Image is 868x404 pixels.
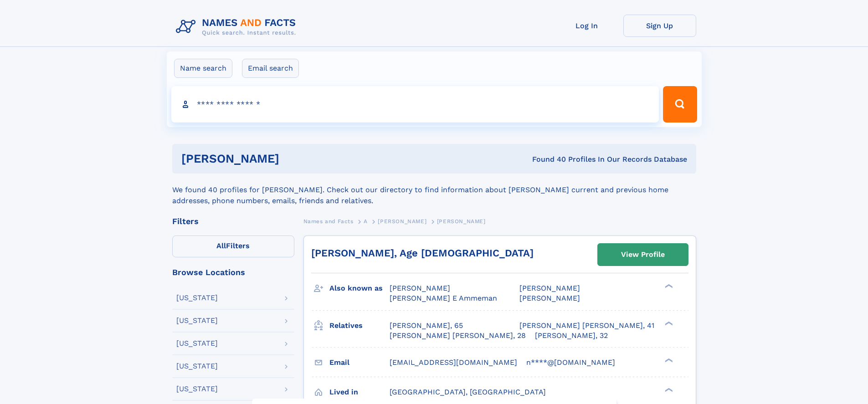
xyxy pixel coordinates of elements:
h3: Email [329,355,390,370]
label: Filters [172,235,294,257]
span: A [364,218,368,225]
div: We found 40 profiles for [PERSON_NAME]. Check out our directory to find information about [PERSON... [172,174,696,206]
div: ❯ [663,357,673,363]
a: Log In [550,15,623,37]
div: ❯ [663,320,673,326]
a: [PERSON_NAME], 32 [535,331,608,341]
a: A [364,215,368,227]
span: [PERSON_NAME] [378,218,426,225]
div: Browse Locations [172,268,294,276]
div: [US_STATE] [176,385,218,393]
div: ❯ [663,283,673,289]
input: search input [171,86,659,123]
label: Name search [174,59,232,78]
a: [PERSON_NAME] [PERSON_NAME], 41 [519,321,654,331]
span: [PERSON_NAME] [390,284,450,292]
a: [PERSON_NAME] [PERSON_NAME], 28 [390,331,526,341]
div: Filters [172,217,294,225]
span: [PERSON_NAME] E Ammeman [390,294,497,302]
div: View Profile [621,244,665,265]
span: [GEOGRAPHIC_DATA], [GEOGRAPHIC_DATA] [390,388,546,396]
span: [PERSON_NAME] [437,218,486,225]
h3: Also known as [329,281,390,296]
div: [US_STATE] [176,317,218,324]
h1: [PERSON_NAME] [181,153,406,164]
a: Names and Facts [303,215,354,227]
div: [US_STATE] [176,340,218,347]
a: [PERSON_NAME] [378,215,426,227]
label: Email search [242,59,299,78]
a: Sign Up [623,15,696,37]
a: [PERSON_NAME], 65 [390,321,463,331]
span: [EMAIL_ADDRESS][DOMAIN_NAME] [390,358,517,367]
div: [US_STATE] [176,363,218,370]
h3: Relatives [329,318,390,333]
a: [PERSON_NAME], Age [DEMOGRAPHIC_DATA] [311,247,534,259]
span: [PERSON_NAME] [519,294,580,302]
span: [PERSON_NAME] [519,284,580,292]
span: All [216,241,226,250]
div: Found 40 Profiles In Our Records Database [406,154,687,164]
h3: Lived in [329,384,390,400]
img: Logo Names and Facts [172,15,303,39]
button: Search Button [663,86,697,123]
div: [US_STATE] [176,294,218,302]
a: View Profile [598,244,688,266]
div: ❯ [663,387,673,393]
